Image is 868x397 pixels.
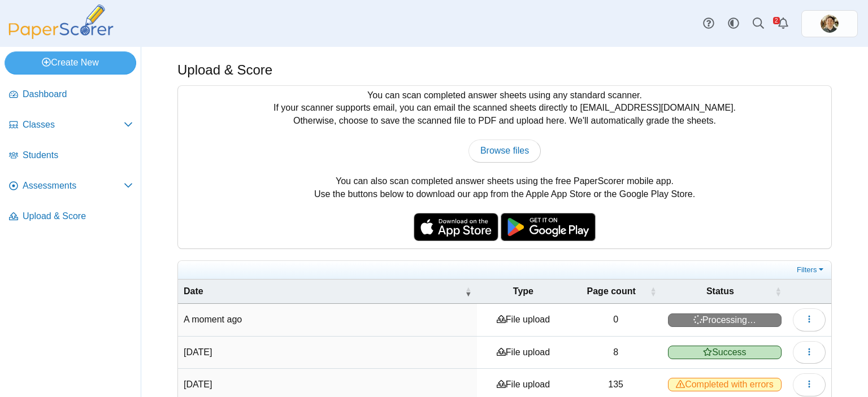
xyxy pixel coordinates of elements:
a: Browse files [468,139,541,162]
a: ps.sHInGLeV98SUTXet [801,10,858,37]
span: Page count [575,285,648,298]
time: Sep 13, 2025 at 2:53 PM [184,347,212,357]
span: Michael Wright [821,15,839,33]
span: Status [668,285,772,298]
img: PaperScorer [5,5,118,39]
span: Page count : Activate to sort [650,286,657,297]
a: Alerts [771,11,796,36]
time: Oct 2, 2025 at 3:46 PM [184,315,242,324]
div: You can scan completed answer sheets using any standard scanner. If your scanner supports email, ... [178,86,831,248]
span: Processing… [668,313,782,327]
img: google-play-badge.png [501,213,596,241]
a: Assessments [5,173,137,200]
a: PaperScorer [5,31,118,41]
td: File upload [477,337,569,369]
span: Assessments [23,180,124,192]
span: Dashboard [23,88,133,101]
span: Students [23,149,133,162]
span: Status : Activate to sort [775,286,782,297]
time: Sep 13, 2025 at 2:53 PM [184,379,212,389]
a: Dashboard [5,81,137,108]
img: apple-store-badge.svg [414,213,498,241]
a: Classes [5,112,137,139]
span: Classes [23,119,124,131]
span: Type [483,285,563,298]
td: File upload [477,304,569,336]
a: Students [5,142,137,169]
span: Success [668,346,782,359]
a: Filters [794,264,828,276]
img: ps.sHInGLeV98SUTXet [821,15,839,33]
span: Date : Activate to remove sorting [465,286,471,297]
span: Browse files [480,146,529,155]
a: Create New [5,51,136,74]
span: Date [184,285,462,298]
span: Upload & Score [23,210,133,223]
span: Completed with errors [668,378,782,391]
td: 8 [570,337,662,369]
h1: Upload & Score [177,60,272,80]
a: Upload & Score [5,203,137,230]
td: 0 [570,304,662,336]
